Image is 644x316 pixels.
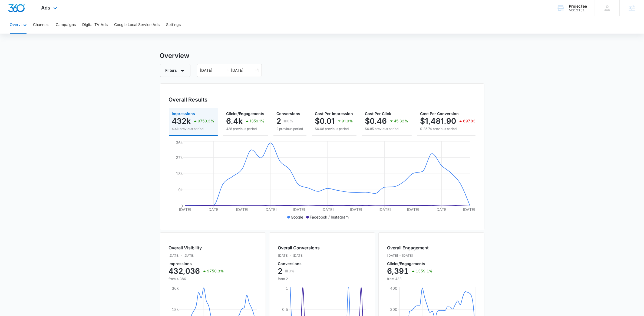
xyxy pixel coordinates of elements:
span: Impressions [172,111,195,116]
p: Facebook / Instagram [310,214,349,220]
button: Campaigns [56,16,76,34]
p: $0.85 previous period [365,126,408,131]
p: 91.9% [342,119,353,123]
p: 6,391 [387,267,409,275]
p: from 2 [278,276,320,281]
img: tab_domain_overview_orange.svg [15,31,19,36]
div: Domain Overview [21,32,48,35]
tspan: 9k [178,187,183,192]
tspan: [DATE] [236,207,248,212]
tspan: [DATE] [378,207,391,212]
p: $0.46 [365,117,387,125]
p: 432k [172,117,191,125]
p: Google [291,214,303,220]
p: 0% [289,269,295,273]
tspan: 36k [176,140,183,145]
input: End date [231,67,254,73]
p: 6.4k [226,117,243,125]
p: 9750.3% [207,269,224,273]
img: logo_orange.svg [9,9,13,13]
button: Filters [160,64,190,77]
p: 697.83% [463,119,480,123]
p: Clicks/Engagements [387,262,433,266]
div: v 4.0.25 [15,9,27,13]
p: $185.74 previous period [420,126,480,131]
tspan: 0.5 [282,307,288,312]
p: 4.4k previous period [172,126,214,131]
p: 45.32% [394,119,408,123]
p: [DATE] - [DATE] [278,253,320,258]
p: $1,481.90 [420,117,456,125]
span: swap-right [225,68,229,73]
p: from 4,386 [169,276,224,281]
div: Domain: [DOMAIN_NAME] [14,14,60,18]
tspan: [DATE] [407,207,419,212]
p: 0% [287,119,293,123]
tspan: 1 [286,286,288,291]
p: Impressions [169,262,224,266]
div: Keywords by Traffic [60,32,91,35]
span: Cost Per Click [365,111,391,116]
p: $0.08 previous period [315,126,353,131]
p: [DATE] - [DATE] [387,253,433,258]
button: Overview [10,16,27,34]
h2: Overall Conversions [278,245,320,251]
span: Cost Per Impression [315,111,353,116]
tspan: [DATE] [321,207,334,212]
p: from 438 [387,276,433,281]
h3: Overall Results [169,96,208,104]
tspan: [DATE] [435,207,448,212]
tspan: 200 [390,307,397,312]
p: 2 previous period [277,126,303,131]
p: [DATE] - [DATE] [169,253,224,258]
img: website_grey.svg [9,14,13,18]
button: Digital TV Ads [82,16,108,34]
tspan: 18k [172,307,179,312]
h2: Overall Engagement [387,245,433,251]
tspan: [DATE] [264,207,277,212]
tspan: 400 [390,286,397,291]
p: 2 [278,267,283,275]
tspan: 18k [176,171,183,176]
tspan: [DATE] [179,207,191,212]
p: 9750.3% [198,119,214,123]
img: tab_keywords_by_traffic_grey.svg [54,31,58,36]
tspan: 0 [180,204,183,208]
span: Cost Per Conversion [420,111,459,116]
h3: Overview [160,51,484,61]
div: account name [569,4,587,8]
h2: Overall Visibility [169,245,224,251]
p: 2 [277,117,281,125]
p: 432,036 [169,267,200,275]
tspan: [DATE] [207,207,220,212]
p: Conversions [278,262,320,266]
p: 438 previous period [226,126,265,131]
tspan: 27k [176,155,183,160]
span: Conversions [277,111,300,116]
button: Channels [33,16,49,34]
div: account id [569,8,587,12]
button: Settings [166,16,181,34]
button: Google Local Service Ads [114,16,160,34]
tspan: 36k [172,286,179,291]
span: Clicks/Engagements [226,111,265,116]
input: Start date [200,67,223,73]
tspan: [DATE] [463,207,475,212]
span: Ads [41,5,51,11]
span: to [225,68,229,73]
p: 1359.1% [250,119,265,123]
p: $0.01 [315,117,335,125]
p: 1359.1% [416,269,433,273]
tspan: [DATE] [293,207,305,212]
tspan: [DATE] [350,207,362,212]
